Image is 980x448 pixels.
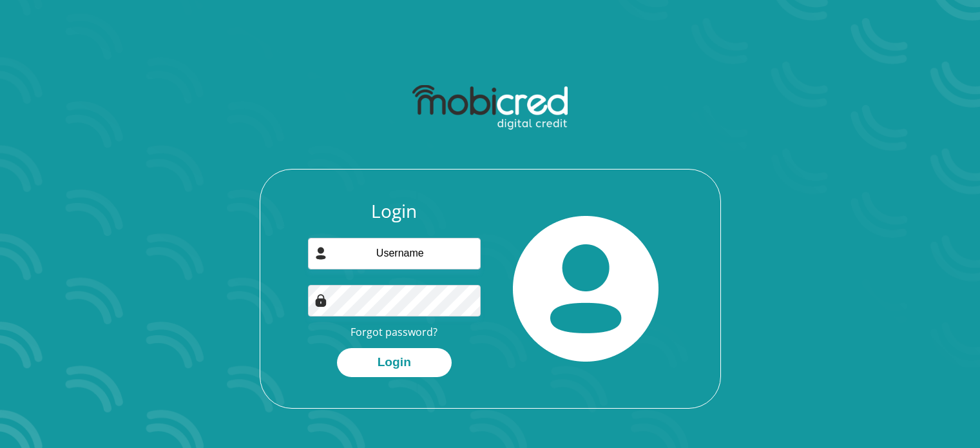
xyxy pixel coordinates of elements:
[337,348,452,377] button: Login
[412,85,568,130] img: mobicred logo
[314,294,327,307] img: Image
[314,247,327,260] img: user-icon image
[351,325,437,339] a: Forgot password?
[308,200,481,222] h3: Login
[308,238,481,269] input: Username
